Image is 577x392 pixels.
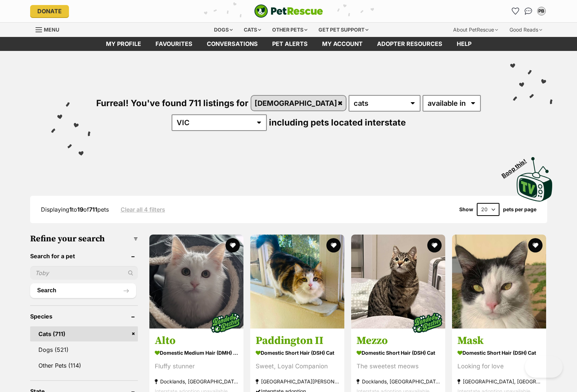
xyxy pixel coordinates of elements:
[96,98,248,108] span: Furreal! You've found 711 listings for
[315,37,370,51] a: My account
[208,304,243,340] img: bonded besties
[254,4,323,18] a: PetRescue
[357,347,440,358] strong: Domestic Short Hair (DSH) Cat
[357,376,440,386] strong: Docklands, [GEOGRAPHIC_DATA]
[30,5,69,17] a: Donate
[523,5,534,17] a: Conversations
[155,334,238,347] h3: Alto
[148,37,200,51] a: Favourites
[44,27,59,33] span: Menu
[256,376,339,386] strong: [GEOGRAPHIC_DATA][PERSON_NAME][GEOGRAPHIC_DATA]
[510,5,521,17] a: Favourites
[313,23,373,37] div: Get pet support
[239,23,266,37] div: Cats
[326,238,341,252] button: favourite
[409,304,445,340] img: bonded besties
[30,313,138,320] header: Species
[269,117,406,128] span: including pets located interstate
[538,8,545,15] div: PB
[155,361,238,371] div: Fluffy stunner
[267,23,312,37] div: Other pets
[457,376,541,386] strong: [GEOGRAPHIC_DATA], [GEOGRAPHIC_DATA]
[36,23,64,36] a: Menu
[251,96,346,110] a: [DEMOGRAPHIC_DATA]
[427,238,442,252] button: favourite
[357,361,440,371] div: The sweetest meows
[30,253,138,259] header: Search for a pet
[30,234,138,244] h3: Refine your search
[69,206,72,213] strong: 1
[500,153,533,179] span: Boop this!
[155,376,238,386] strong: Docklands, [GEOGRAPHIC_DATA]
[256,334,339,347] h3: Paddington II
[351,235,445,329] img: Mezzo - Domestic Short Hair (DSH) Cat
[525,356,563,378] iframe: Help Scout Beacon - Open
[30,342,138,357] a: Dogs (521)
[121,206,165,213] a: Clear all 4 filters
[77,206,83,213] strong: 19
[265,37,315,51] a: Pet alerts
[225,238,240,252] button: favourite
[525,8,532,15] img: chat-41dd97257d64d25036548639549fe6c8038ab92f7586957e7f3b1b290dea8141.svg
[504,23,547,37] div: Good Reads
[503,207,536,212] label: pets per page
[457,334,541,347] h3: Mask
[89,206,97,213] strong: 711
[457,361,541,371] div: Looking for love
[517,151,553,203] a: Boop this!
[200,37,265,51] a: conversations
[149,235,243,329] img: Alto - Domestic Medium Hair (DMH) Cat
[256,361,339,371] div: Sweet, Loyal Companion
[448,23,503,37] div: About PetRescue
[370,37,450,51] a: Adopter resources
[250,235,344,329] img: Paddington II - Domestic Short Hair (DSH) Cat
[452,235,546,329] img: Mask - Domestic Short Hair (DSH) Cat
[510,5,547,17] ul: Account quick links
[254,4,323,18] img: logo-cat-932fe2b9b8326f06289b0f2fb663e598f794de774fb13d1741a6617ecf9a85b4.svg
[155,347,238,358] strong: Domestic Medium Hair (DMH) Cat
[457,347,541,358] strong: Domestic Short Hair (DSH) Cat
[30,266,138,280] input: Toby
[529,238,543,252] button: favourite
[256,347,339,358] strong: Domestic Short Hair (DSH) Cat
[99,37,148,51] a: My profile
[30,283,136,298] button: Search
[209,23,238,37] div: Dogs
[536,5,547,17] button: My account
[357,334,440,347] h3: Mezzo
[41,206,109,213] span: Displaying to of pets
[517,157,553,202] img: PetRescue TV logo
[459,207,473,212] span: Show
[30,326,138,341] a: Cats (711)
[30,358,138,373] a: Other Pets (114)
[450,37,479,51] a: Help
